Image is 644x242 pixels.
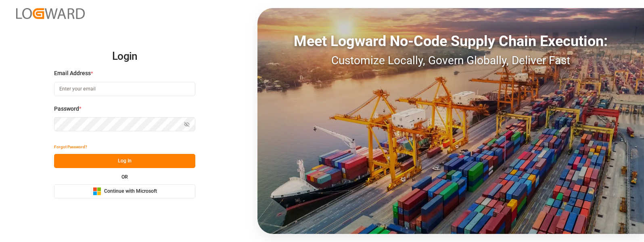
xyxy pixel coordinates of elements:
span: Email Address [54,69,91,78]
h2: Login [54,44,195,69]
button: Log In [54,154,195,168]
div: Meet Logward No-Code Supply Chain Execution: [257,30,644,52]
div: Customize Locally, Govern Globally, Deliver Fast [257,52,644,69]
span: Password [54,105,79,113]
span: Continue with Microsoft [104,188,157,195]
button: Continue with Microsoft [54,184,195,198]
input: Enter your email [54,82,195,96]
img: Logward_new_orange.png [16,8,85,19]
button: Forgot Password? [54,140,87,154]
small: OR [121,175,128,179]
